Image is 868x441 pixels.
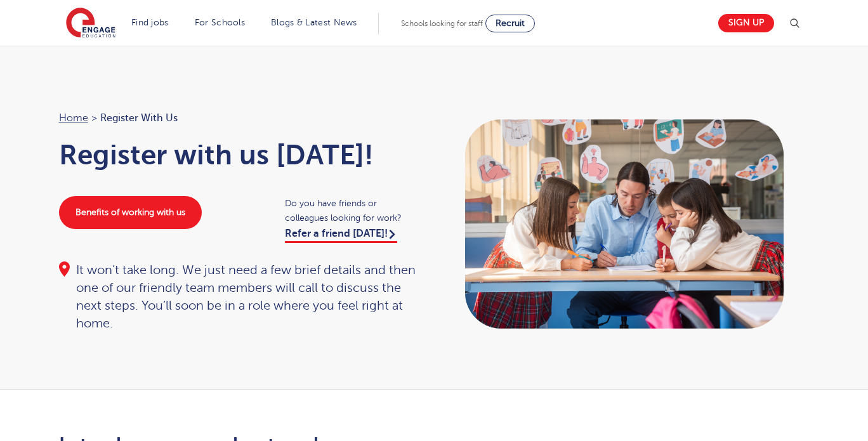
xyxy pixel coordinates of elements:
a: Find jobs [131,18,169,27]
nav: breadcrumb [59,110,422,126]
a: Benefits of working with us [59,196,202,229]
a: Recruit [485,15,535,32]
h1: Register with us [DATE]! [59,139,422,171]
span: Schools looking for staff [401,19,483,28]
a: Blogs & Latest News [271,18,357,27]
span: Register with us [100,110,178,126]
img: Engage Education [66,8,115,39]
a: Home [59,112,88,124]
span: Recruit [496,18,525,28]
a: For Schools [195,18,245,27]
a: Sign up [718,14,774,32]
a: Refer a friend [DATE]! [285,228,397,243]
span: Do you have friends or colleagues looking for work? [285,196,421,225]
span: > [91,112,97,124]
div: It won’t take long. We just need a few brief details and then one of our friendly team members wi... [59,261,422,332]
